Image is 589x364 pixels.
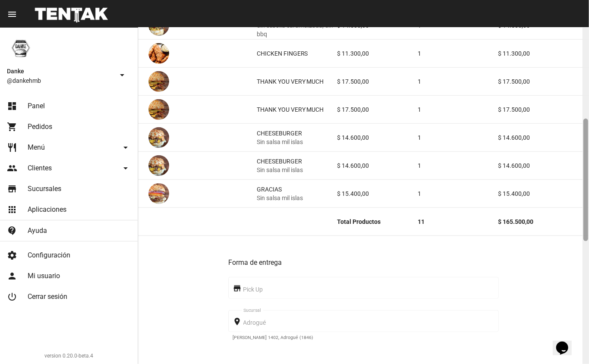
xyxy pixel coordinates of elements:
mat-icon: shopping_cart [7,122,17,132]
mat-icon: contact_support [7,226,17,236]
div: GRACIAS [257,185,303,202]
mat-cell: 1 [418,180,498,207]
span: Sin salsa mil islas [257,166,303,174]
span: Clientes [28,164,52,173]
mat-icon: dashboard [7,101,17,111]
mat-cell: $ 165.500,00 [498,208,589,235]
mat-icon: person [7,271,17,281]
mat-cell: $ 17.500,00 [498,96,589,123]
img: 1d4517d0-56da-456b-81f5-6111ccf01445.png [7,35,35,62]
span: @dankehmb [7,76,113,85]
span: Mi usuario [28,272,60,280]
div: CHEESEBURGER [257,129,303,146]
mat-icon: store [233,283,243,294]
div: THANK YOU VERY MUCH [257,105,324,114]
mat-cell: $ 11.300,00 [337,40,418,67]
mat-cell: $ 15.400,00 [337,180,418,207]
span: Sucursales [28,185,61,193]
mat-cell: $ 14.600,00 [337,152,418,179]
span: Ayuda [28,226,47,235]
span: Danke [7,66,113,76]
span: Sin salsa mil islas [257,138,303,146]
mat-hint: [PERSON_NAME] 1402, Adrogué (1846) [233,335,314,340]
mat-icon: arrow_drop_down [117,70,127,80]
mat-cell: 1 [418,124,498,151]
mat-cell: 11 [418,208,498,235]
mat-cell: $ 15.400,00 [498,180,589,207]
mat-icon: people [7,163,17,173]
span: Cerrar sesión [28,292,67,301]
span: Sin cebolla caramelizada, Sin bbq [257,21,337,38]
span: Pedidos [28,122,52,131]
mat-cell: $ 14.600,00 [337,124,418,151]
mat-icon: arrow_drop_down [120,142,131,153]
mat-icon: restaurant [7,142,17,153]
img: 68df9149-7e7b-45ff-b524-5e7cca25464e.png [148,183,169,204]
span: Sin salsa mil islas [257,194,303,202]
h3: Forma de entrega [228,257,499,269]
mat-icon: apps [7,204,17,215]
div: THANK YOU VERY MUCH [257,77,324,86]
mat-cell: 1 [418,152,498,179]
mat-cell: 1 [418,68,498,95]
mat-cell: $ 14.600,00 [498,124,589,151]
mat-cell: 1 [418,40,498,67]
mat-cell: Total Productos [337,208,418,235]
mat-icon: menu [7,9,17,19]
div: version 0.20.0-beta.4 [7,351,131,360]
div: CHEESEBURGER [257,157,303,174]
span: Aplicaciones [28,205,66,214]
img: eb7e7812-101c-4ce3-b4d5-6061c3a10de0.png [148,127,169,148]
div: CHICKEN FINGERS [257,49,308,58]
img: 60f4cbaf-b0e4-4933-a206-3fb71a262f74.png [148,99,169,120]
span: Menú [28,143,45,152]
mat-icon: store [7,184,17,194]
mat-icon: power_settings_new [7,292,17,302]
mat-cell: $ 11.300,00 [498,40,589,67]
mat-cell: $ 17.500,00 [337,96,418,123]
mat-icon: arrow_drop_down [120,163,131,173]
mat-cell: 1 [418,96,498,123]
mat-icon: settings [7,250,17,260]
span: Configuración [28,251,70,260]
img: eb7e7812-101c-4ce3-b4d5-6061c3a10de0.png [148,155,169,176]
iframe: chat widget [553,329,580,355]
mat-cell: $ 17.500,00 [498,68,589,95]
mat-cell: $ 14.600,00 [498,152,589,179]
img: b9ac935b-7330-4f66-91cc-a08a37055065.png [148,43,169,64]
mat-icon: place [233,317,243,327]
span: Panel [28,102,45,110]
img: 60f4cbaf-b0e4-4933-a206-3fb71a262f74.png [148,71,169,92]
mat-cell: $ 17.500,00 [337,68,418,95]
